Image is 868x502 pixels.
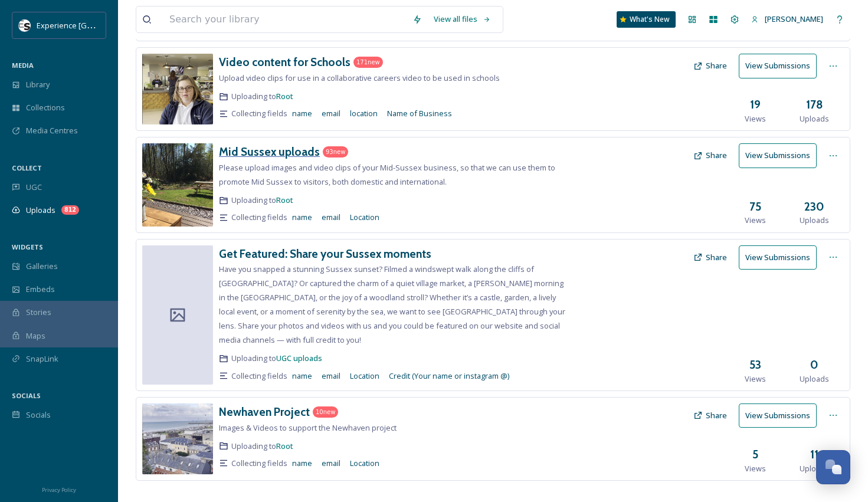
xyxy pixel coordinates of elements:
[800,113,829,124] span: Uploads
[617,11,676,28] a: What's New
[276,353,322,363] a: UGC uploads
[276,441,293,451] a: Root
[12,163,42,172] span: COLLECT
[12,242,43,251] span: WIDGETS
[142,54,213,124] img: fc169f23-0d26-49b4-8d81-3d255ea2dcd5.jpg
[26,205,55,216] span: Uploads
[292,108,312,119] span: name
[219,162,555,187] span: Please upload images and video clips of your Mid-Sussex business, so that we can use them to prom...
[687,54,733,77] button: Share
[163,6,407,32] input: Search your library
[26,261,58,272] span: Galleries
[26,284,55,295] span: Embeds
[142,403,213,474] img: 0b52d139-3a0d-4c6b-b946-48b12bf4adf2.jpg
[687,246,733,269] button: Share
[292,458,312,469] span: name
[42,482,76,496] a: Privacy Policy
[231,441,293,452] span: Uploading to
[745,463,766,474] span: Views
[219,245,431,263] a: Get Featured: Share your Sussex moments
[323,146,348,158] div: 93 new
[26,182,42,193] span: UGC
[749,356,761,373] h3: 53
[292,370,312,382] span: name
[739,403,823,428] a: View Submissions
[745,373,766,385] span: Views
[219,54,351,71] a: Video content for Schools
[231,212,287,223] span: Collecting fields
[750,96,761,113] h3: 19
[231,195,293,206] span: Uploading to
[26,353,58,365] span: SnapLink
[800,463,829,474] span: Uploads
[687,404,733,427] button: Share
[739,245,823,270] a: View Submissions
[219,405,310,419] h3: Newhaven Project
[26,307,51,318] span: Stories
[219,143,320,160] a: Mid Sussex uploads
[350,212,379,223] span: Location
[739,54,817,78] button: View Submissions
[219,403,310,421] a: Newhaven Project
[142,143,213,226] img: 4760db33-9847-4028-bc5e-29fcf4a2cabc.jpg
[276,91,293,101] a: Root
[19,19,31,31] img: WSCC%20ES%20Socials%20Icon%20-%20Secondary%20-%20Black.jpg
[322,458,340,469] span: email
[42,486,76,494] span: Privacy Policy
[322,370,340,382] span: email
[26,125,78,136] span: Media Centres
[739,245,817,270] button: View Submissions
[231,108,287,119] span: Collecting fields
[745,8,829,31] a: [PERSON_NAME]
[389,370,509,382] span: Credit (Your name or instagram @)
[26,102,65,113] span: Collections
[749,198,761,215] h3: 75
[219,422,397,433] span: Images & Videos to support the Newhaven project
[292,212,312,223] span: name
[350,108,378,119] span: location
[12,391,41,400] span: SOCIALS
[313,406,338,418] div: 10 new
[810,356,818,373] h3: 0
[231,458,287,469] span: Collecting fields
[687,144,733,167] button: Share
[219,73,500,83] span: Upload video clips for use in a collaborative careers video to be used in schools
[739,54,823,78] a: View Submissions
[428,8,497,31] a: View all files
[350,370,379,382] span: Location
[219,264,565,345] span: Have you snapped a stunning Sussex sunset? Filmed a windswept walk along the cliffs of [GEOGRAPHI...
[745,215,766,226] span: Views
[26,330,45,342] span: Maps
[806,96,823,113] h3: 178
[26,409,51,421] span: Socials
[37,19,153,31] span: Experience [GEOGRAPHIC_DATA]
[276,195,293,205] a: Root
[350,458,379,469] span: Location
[322,108,340,119] span: email
[219,247,431,261] h3: Get Featured: Share your Sussex moments
[353,57,383,68] div: 171 new
[816,450,850,484] button: Open Chat
[12,61,34,70] span: MEDIA
[800,215,829,226] span: Uploads
[231,91,293,102] span: Uploading to
[800,373,829,385] span: Uploads
[765,14,823,24] span: [PERSON_NAME]
[739,143,817,168] button: View Submissions
[804,198,824,215] h3: 230
[61,205,79,215] div: 812
[26,79,50,90] span: Library
[231,353,322,364] span: Uploading to
[219,145,320,159] h3: Mid Sussex uploads
[387,108,452,119] span: Name of Business
[752,446,758,463] h3: 5
[810,446,818,463] h3: 11
[745,113,766,124] span: Views
[219,55,351,69] h3: Video content for Schools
